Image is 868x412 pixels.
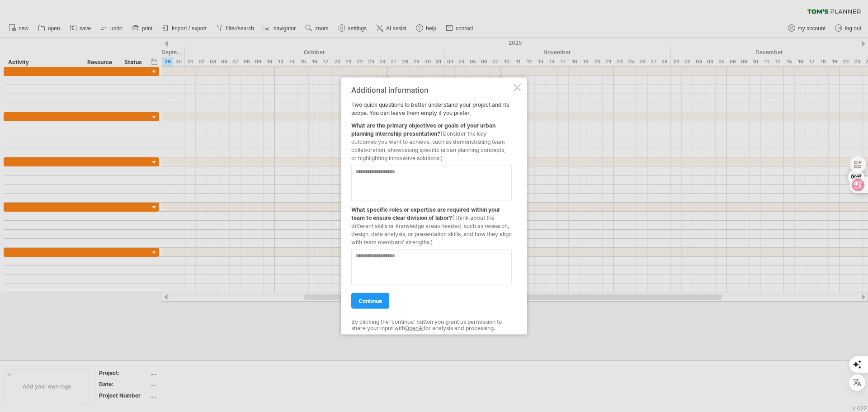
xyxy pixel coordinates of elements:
[351,201,512,246] div: What specific roles or expertise are required within your team to ensure clear division of labor?
[351,85,512,94] div: Additional information
[351,117,512,162] div: What are the primary objectives or goals of your urban planning internship presentation?
[359,297,382,304] span: continue
[351,85,512,327] div: Two quick questions to better understand your project and its scope. You can leave them empty if ...
[405,325,424,331] a: OpenAI
[351,318,512,331] div: By clicking the 'continue' button you grant us permission to share your input with for analysis a...
[351,293,389,308] a: continue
